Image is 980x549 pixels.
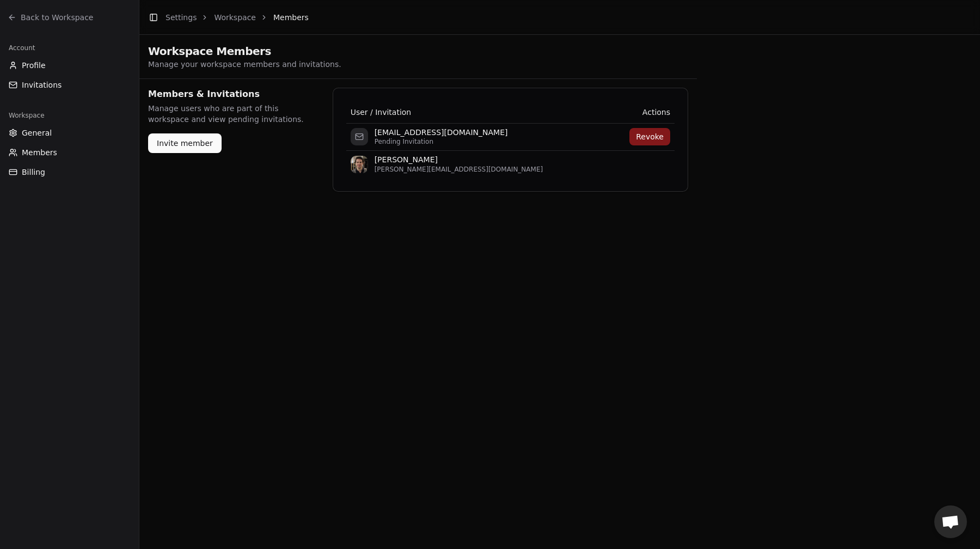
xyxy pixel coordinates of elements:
h1: Workspace Members [148,44,688,59]
button: Invite member [148,133,222,153]
span: Invitations [22,80,62,90]
span: Pending Invitation [375,137,605,146]
a: Settings [166,13,197,22]
p: Manage users who are part of this workspace and view pending invitations. [148,103,320,125]
span: Profile [22,60,46,71]
span: Members [273,12,309,23]
button: Invitations [4,76,134,94]
div: Account [4,39,134,57]
a: Back to Workspace [4,9,134,26]
img: Jonathan Beurel [351,156,368,173]
th: Actions [610,101,675,123]
button: Members [4,144,134,161]
span: [PERSON_NAME][EMAIL_ADDRESS][DOMAIN_NAME] [375,165,605,174]
a: Workspace [214,13,256,22]
button: Revoke [629,128,670,145]
span: [EMAIL_ADDRESS][DOMAIN_NAME] [375,128,605,138]
span: [PERSON_NAME] [375,155,605,165]
button: Billing [4,163,134,181]
button: General [4,124,134,142]
span: Billing [22,167,45,178]
th: User / Invitation [346,101,610,123]
p: Manage your workspace members and invitations. [148,59,688,70]
div: Workspace [4,107,134,124]
h2: Members & Invitations [148,88,320,101]
nav: breadcrumb [166,12,309,23]
button: Profile [4,57,134,74]
span: Back to Workspace [21,12,93,23]
span: Members [22,147,57,158]
span: General [22,127,52,138]
div: Open chat [934,505,967,538]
